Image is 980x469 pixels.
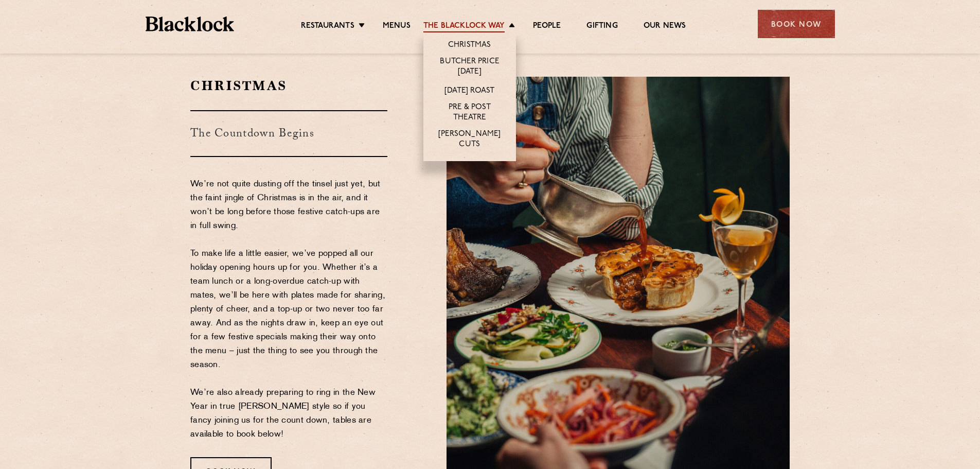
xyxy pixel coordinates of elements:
[533,21,561,32] a: People
[383,21,411,32] a: Menus
[444,86,494,97] a: [DATE] Roast
[586,21,617,32] a: Gifting
[190,110,387,157] h3: The Countdown Begins
[423,21,505,32] a: The Blacklock Way
[301,21,354,32] a: Restaurants
[758,10,835,38] div: Book Now
[434,57,506,78] a: Butcher Price [DATE]
[434,102,506,124] a: Pre & Post Theatre
[146,16,235,31] img: BL_Textured_Logo-footer-cropped.svg
[448,40,491,51] a: Christmas
[190,77,387,95] h2: Christmas
[644,21,686,32] a: Our News
[434,129,506,151] a: [PERSON_NAME] Cuts
[190,178,387,442] p: We’re not quite dusting off the tinsel just yet, but the faint jingle of Christmas is in the air,...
